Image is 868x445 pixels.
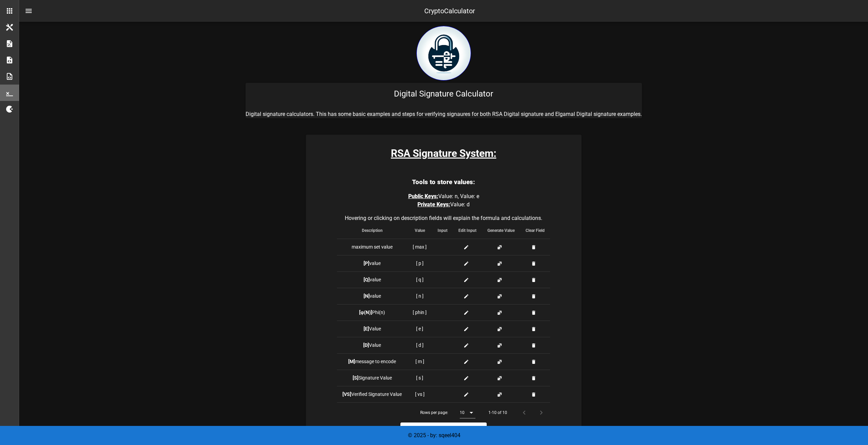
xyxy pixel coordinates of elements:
[337,222,407,239] th: Description
[526,228,545,233] span: Clear Field
[348,359,355,364] b: [M]
[364,261,369,266] b: [P]
[363,342,369,348] b: [D]
[246,110,642,118] p: Digital signature calculators. This has some basic examples and steps for verifying signaures for...
[400,422,487,435] button: Clear all Values in Tools
[364,277,370,282] b: [Q]
[362,228,383,233] span: Description
[407,271,432,288] td: [ q ]
[342,391,402,397] span: Verified Signature Value
[416,75,471,82] a: home
[359,310,372,315] b: [φ(N)]
[363,342,381,348] span: Value
[460,410,465,416] div: 10
[407,222,432,239] th: Value
[364,277,381,282] span: value
[364,326,381,331] span: Value
[488,410,507,416] div: 1-10 of 10
[408,432,460,439] span: © 2025 - by: sqeel404
[453,222,482,239] th: Edit Input
[407,304,432,321] td: [ phin ]
[337,192,550,209] p: Value: n, Value: e Value: d
[407,353,432,370] td: [ m ]
[415,228,425,233] span: Value
[407,288,432,304] td: [ n ]
[306,146,582,161] h3: RSA Signature System:
[417,201,450,208] span: Private Keys:
[520,222,550,239] th: Clear Field
[359,310,385,315] span: Phi(n)
[407,370,432,386] td: [ s ]
[407,321,432,337] td: [ e ]
[337,214,550,222] caption: Hovering or clicking on description fields will explain the formula and calculations.
[364,261,381,266] span: value
[353,375,358,381] b: [S]
[364,326,369,331] b: [E]
[407,255,432,271] td: [ p ]
[482,222,520,239] th: Generate Value
[407,386,432,402] td: [ vs ]
[353,375,392,381] span: Signature Value
[487,228,515,233] span: Generate Value
[458,228,476,233] span: Edit Input
[407,337,432,353] td: [ d ]
[407,239,432,255] td: [ max ]
[342,391,351,397] b: [VS]
[364,293,370,299] b: [N]
[416,26,471,80] img: encryption logo
[348,359,396,364] span: message to encode
[337,177,550,187] h3: Tools to store values:
[408,193,438,199] span: Public Keys:
[424,6,475,16] div: CryptoCalculator
[364,293,381,299] span: value
[20,3,37,19] button: nav-menu-toggle
[246,83,642,105] div: Digital Signature Calculator
[432,222,453,239] th: Input
[420,403,475,422] div: Rows per page:
[460,407,475,418] div: 10Rows per page:
[352,244,393,250] span: maximum set value
[438,228,447,233] span: Input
